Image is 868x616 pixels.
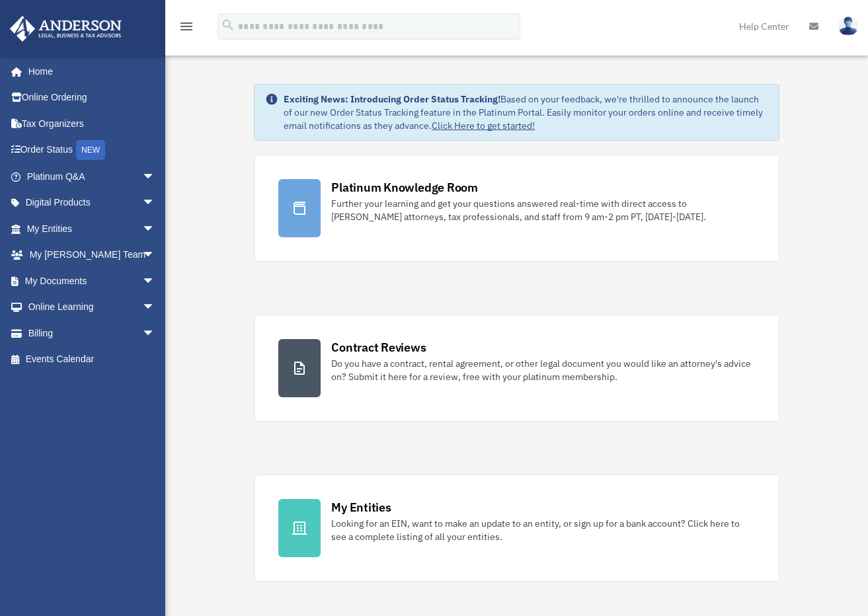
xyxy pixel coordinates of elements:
[9,294,175,321] a: Online Learningarrow_drop_down
[9,215,175,242] a: My Entitiesarrow_drop_down
[331,517,754,543] div: Looking for an EIN, want to make an update to an entity, or sign up for a bank account? Click her...
[9,137,175,164] a: Order StatusNEW
[9,190,175,216] a: Digital Productsarrow_drop_down
[142,242,169,269] span: arrow_drop_down
[432,120,535,132] a: Click Here to get started!
[9,346,175,373] a: Events Calendar
[142,215,169,243] span: arrow_drop_down
[254,315,779,422] a: Contract Reviews Do you have a contract, rental agreement, or other legal document you would like...
[178,23,194,34] a: menu
[331,339,426,356] div: Contract Reviews
[9,320,175,346] a: Billingarrow_drop_down
[9,163,175,190] a: Platinum Q&Aarrow_drop_down
[838,17,858,36] img: User Pic
[142,190,169,217] span: arrow_drop_down
[9,58,169,85] a: Home
[142,294,169,321] span: arrow_drop_down
[76,140,105,160] div: NEW
[6,16,126,42] img: Anderson Advisors Platinum Portal
[221,18,235,32] i: search
[331,197,754,223] div: Further your learning and get your questions answered real-time with direct access to [PERSON_NAM...
[331,499,391,516] div: My Entities
[254,475,779,582] a: My Entities Looking for an EIN, want to make an update to an entity, or sign up for a bank accoun...
[142,320,169,347] span: arrow_drop_down
[284,93,500,105] strong: Exciting News: Introducing Order Status Tracking!
[331,357,754,383] div: Do you have a contract, rental agreement, or other legal document you would like an attorney's ad...
[142,268,169,295] span: arrow_drop_down
[9,110,175,137] a: Tax Organizers
[284,93,768,132] div: Based on your feedback, we're thrilled to announce the launch of our new Order Status Tracking fe...
[142,163,169,190] span: arrow_drop_down
[9,268,175,294] a: My Documentsarrow_drop_down
[9,242,175,268] a: My [PERSON_NAME] Teamarrow_drop_down
[254,155,779,262] a: Platinum Knowledge Room Further your learning and get your questions answered real-time with dire...
[9,85,175,111] a: Online Ordering
[331,179,478,196] div: Platinum Knowledge Room
[178,19,194,34] i: menu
